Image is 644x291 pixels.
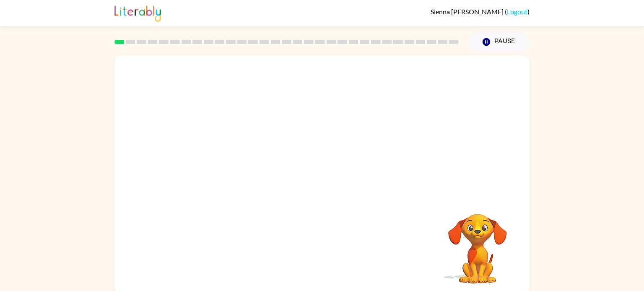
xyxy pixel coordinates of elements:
[431,8,530,16] div: ( )
[507,8,527,16] a: Logout
[436,201,519,285] video: Your browser must support playing .mp4 files to use Literably. Please try using another browser.
[114,3,161,22] img: Literably
[431,8,505,16] span: Sienna [PERSON_NAME]
[469,32,530,52] button: Pause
